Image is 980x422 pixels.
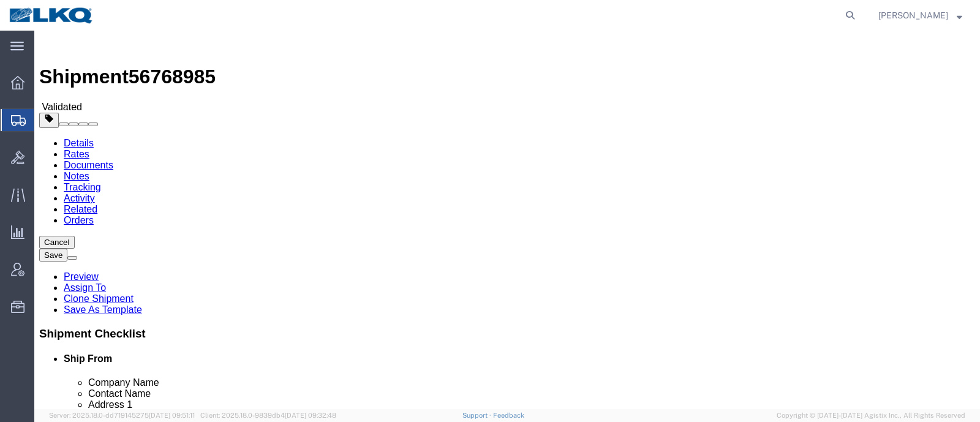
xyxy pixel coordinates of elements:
iframe: FS Legacy Container [34,31,980,409]
span: Client: 2025.18.0-9839db4 [200,412,336,419]
span: [DATE] 09:51:11 [149,412,195,419]
button: [PERSON_NAME] [878,8,963,23]
img: logo [9,6,94,24]
span: [DATE] 09:32:48 [285,412,336,419]
span: Server: 2025.18.0-dd719145275 [49,412,195,419]
a: Support [462,412,493,419]
span: Kenneth Tatum [878,9,948,22]
a: Feedback [493,412,524,419]
span: Copyright © [DATE]-[DATE] Agistix Inc., All Rights Reserved [777,410,965,421]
